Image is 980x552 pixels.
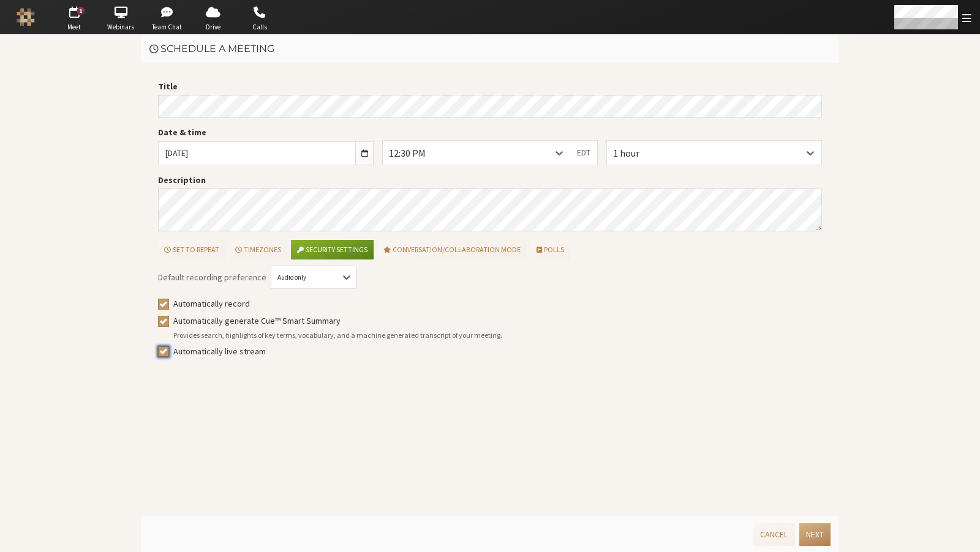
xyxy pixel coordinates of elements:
button: Cancel [753,523,794,546]
button: Polls [531,240,570,259]
span: Team Chat [146,22,189,32]
div: Provides search, highlights of key terms, vocabulary, and a machine generated transcript of your ... [173,330,823,341]
button: Conversation/Collaboration mode [378,240,527,259]
div: Audio only [277,272,320,283]
span: Drive [192,22,235,32]
span: Meet [53,22,96,32]
span: Calls [238,22,281,32]
img: Iotum [17,8,35,26]
span: Default recording preference [158,271,266,284]
label: Automatically live stream [173,345,823,358]
label: Automatically record [173,297,823,310]
iframe: Chat [949,520,971,543]
label: Title [158,80,822,93]
span: Webinars [99,22,142,32]
button: Security settings [291,240,373,259]
button: Set to repeat [158,240,225,259]
button: Next [799,523,831,546]
label: Date & time [158,126,374,139]
button: EDT [570,141,597,164]
label: Description [158,174,822,187]
span: Schedule a meeting [160,43,274,54]
div: 12:30 PM [389,146,445,160]
div: 1 [77,7,85,15]
label: Automatically generate Cue™ Smart Summary [173,315,823,327]
button: Timezones [229,240,287,259]
div: 1 hour [613,146,659,160]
